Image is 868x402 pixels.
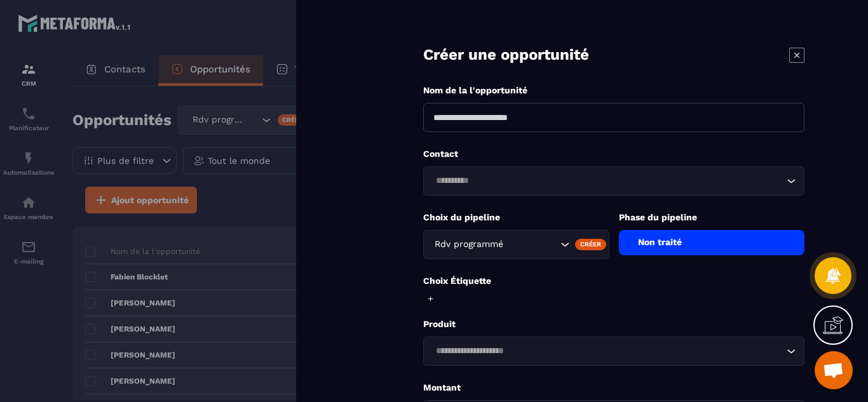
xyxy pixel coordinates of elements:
[423,84,804,97] p: Nom de la l'opportunité
[423,337,804,366] div: Search for option
[431,238,506,251] span: Rdv programmé
[431,344,783,358] input: Search for option
[423,211,609,224] p: Choix du pipeline
[423,44,589,65] p: Créer une opportunité
[423,230,609,259] div: Search for option
[423,318,804,330] p: Produit
[423,382,804,394] p: Montant
[619,211,805,224] p: Phase du pipeline
[506,238,557,251] input: Search for option
[423,166,804,196] div: Search for option
[423,275,804,287] p: Choix Étiquette
[815,351,853,389] a: Ouvrir le chat
[575,239,606,250] div: Créer
[423,148,804,160] p: Contact
[431,174,783,188] input: Search for option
